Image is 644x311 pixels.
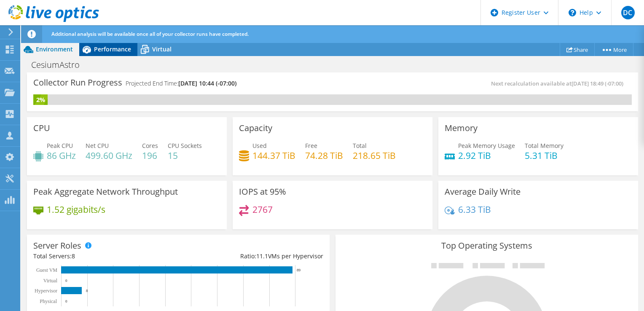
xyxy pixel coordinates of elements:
h4: 218.65 TiB [353,151,396,160]
span: Additional analysis will be available once all of your collector runs have completed. [51,30,249,38]
h3: IOPS at 95% [239,187,286,196]
text: Physical [40,298,57,304]
span: [DATE] 18:49 (-07:00) [572,80,623,87]
h3: Capacity [239,123,272,133]
h3: Peak Aggregate Network Throughput [33,187,178,196]
h4: 15 [168,151,202,160]
span: Cores [142,142,158,150]
h4: 1.52 gigabits/s [47,205,105,214]
span: Used [252,142,267,150]
text: 89 [297,268,301,272]
div: 2% [33,95,48,105]
a: More [594,43,633,56]
h3: Top Operating Systems [342,241,632,250]
h4: Projected End Time: [126,79,236,88]
h1: CesiumAstro [27,60,93,70]
text: Virtual [43,278,58,284]
span: CPU Sockets [168,142,202,150]
text: 0 [65,279,67,283]
div: Total Servers: [33,252,178,261]
span: DC [621,6,635,19]
span: Environment [36,45,73,53]
h4: 5.31 TiB [525,151,563,160]
span: Next recalculation available at [491,80,628,87]
span: [DATE] 10:44 (-07:00) [178,79,236,87]
span: 11.1 [256,252,268,260]
h4: 2767 [252,205,273,214]
h3: Average Daily Write [445,187,521,196]
text: 8 [86,289,88,293]
span: 8 [72,252,75,260]
text: 0 [65,299,67,303]
div: Ratio: VMs per Hypervisor [178,252,323,261]
h4: 2.92 TiB [458,151,515,160]
span: Peak Memory Usage [458,142,515,150]
span: Net CPU [86,142,109,150]
h4: 86 GHz [47,151,76,160]
h4: 6.33 TiB [458,205,491,214]
span: Virtual [152,45,172,53]
span: Performance [94,45,131,53]
h4: 499.60 GHz [86,151,132,160]
text: Guest VM [36,267,57,273]
span: Peak CPU [47,142,73,150]
h3: CPU [33,123,50,133]
span: Free [305,142,317,150]
h4: 144.37 TiB [252,151,295,160]
h4: 74.28 TiB [305,151,343,160]
span: Total Memory [525,142,563,150]
h4: 196 [142,151,158,160]
span: Total [353,142,367,150]
svg: \n [569,9,576,16]
h3: Server Roles [33,241,81,250]
h3: Memory [445,123,478,133]
text: Hypervisor [35,288,57,294]
a: Share [560,43,595,56]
